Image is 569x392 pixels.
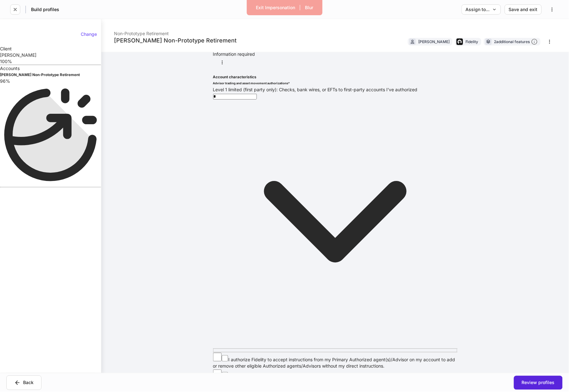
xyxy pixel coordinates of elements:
button: Review profiles [514,376,563,390]
button: Back [6,376,41,390]
div: Non-Prototype Retirement [114,27,237,37]
div: Change [81,32,97,36]
div: 2 additional features [494,39,538,45]
div: Back [14,380,34,386]
span: I authorize Fidelity to accept instructions from my Primary Authorized agent(s)/Advisor on my acc... [213,357,455,369]
div: [PERSON_NAME] [418,39,450,45]
input: I authorize Fidelity to accept instructions from my Primary Authorized agent(s)/Advisor on my acc... [213,353,222,362]
h5: Build profiles [31,6,59,13]
button: Change [77,29,101,39]
div: Save and exit [509,7,538,12]
div: Exit Impersonation [256,5,295,10]
button: Save and exit [505,4,542,15]
div: Assign to... [466,7,497,12]
h5: Account characteristics [213,74,458,80]
button: Assign to... [462,4,501,15]
div: Review profiles [522,381,555,385]
div: Level 1 limited (first party only): Checks, bank wires, or EFTs to first-party accounts I've auth... [213,87,458,93]
div: Blur [305,5,313,10]
div: [PERSON_NAME] Non-Prototype Retirement [114,37,237,44]
button: Blur [301,3,317,13]
h6: Advisor trading and asset movement authorizations [213,80,458,87]
div: Information required [213,51,458,57]
div: Fidelity [465,39,478,45]
button: Exit Impersonation [252,3,299,13]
